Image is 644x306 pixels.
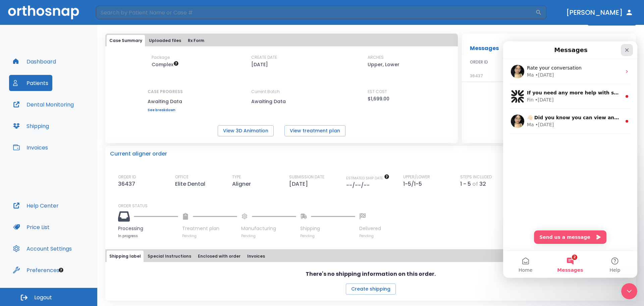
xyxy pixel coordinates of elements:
p: 1-5/1-5 [403,180,425,188]
p: Shipping [300,225,355,232]
p: Pending [182,233,237,238]
p: Processing [118,225,178,232]
span: If you need any more help with sending digital impressions or using your Dexis scanner, please le... [24,49,596,54]
button: Account Settings [9,241,76,257]
p: [DATE] [251,60,268,69]
button: Patients [9,75,52,91]
button: Help [90,210,134,236]
button: View treatment plan [284,125,345,136]
span: Logout [34,294,52,301]
p: Aligner [232,180,254,188]
p: TYPE [232,174,241,180]
p: STEPS INCLUDED [460,174,492,180]
p: There's no shipping information on this order. [306,270,436,278]
button: Shipping label [107,251,144,262]
p: UPPER/LOWER [403,174,430,180]
p: Awaiting Data [251,97,312,105]
div: tabs [107,35,457,46]
button: Special Instructions [145,251,194,262]
button: Uploaded files [146,35,184,46]
p: Manufacturing [241,225,296,232]
span: Up to 50 Steps (100 aligners) [152,61,179,68]
span: Home [15,226,29,231]
p: Messages [470,44,499,52]
p: CASE PROGRESS [148,89,183,95]
p: ORDER ID [118,174,136,180]
span: Help [106,226,117,231]
button: Messages [45,210,89,236]
p: Current aligner order [110,150,167,158]
p: $1,699.00 [368,95,389,103]
button: Enclosed with order [195,251,243,262]
iframe: Intercom live chat [503,41,637,278]
div: • [DATE] [32,55,51,62]
div: Ma [24,80,31,87]
p: Pending [300,233,355,238]
input: Search by Patient Name or Case # [96,6,535,19]
button: Dashboard [9,53,60,70]
p: CREATE DATE [251,54,277,60]
div: • [DATE] [32,80,51,87]
p: of [472,180,478,188]
p: ARCHES [368,54,384,60]
img: Profile image for Ma [8,73,21,87]
p: Elite Dental [175,180,208,188]
p: 32 [479,180,486,188]
span: The date will be available after approving treatment plan [346,176,389,181]
button: Invoices [9,139,52,156]
p: 1 - 5 [460,180,471,188]
p: Upper, Lower [368,60,399,69]
button: Send us a message [31,189,103,203]
p: Awaiting Data [148,97,183,105]
button: [PERSON_NAME] [563,6,636,18]
button: View 3D Animation [218,125,274,136]
button: Create shipping [346,283,396,295]
span: ORDER ID [470,59,488,65]
div: Fin [24,55,31,62]
button: Shipping [9,118,53,134]
button: Preferences [9,262,63,278]
p: In progress [118,233,178,238]
p: EST COST [368,89,387,95]
p: Package [152,54,170,60]
button: Help Center [9,198,63,214]
p: Pending [241,233,296,238]
span: Messages [54,226,80,231]
p: --/--/-- [346,181,372,189]
button: Invoices [245,251,268,262]
p: 36437 [118,180,138,188]
p: Pending [359,233,381,238]
span: 36437 [470,73,483,79]
a: See breakdown [148,108,183,112]
button: Price List [9,219,54,235]
p: ORDER STATUS [118,203,631,209]
p: SUBMISSION DATE [289,174,324,180]
div: tabs [107,251,635,262]
div: Tooltip anchor [58,267,64,273]
img: Orthosnap [8,5,79,19]
p: [DATE] [289,180,311,188]
p: Current Batch [251,89,312,95]
button: Rx Form [185,35,207,46]
p: OFFICE [175,174,189,180]
p: Delivered [359,225,381,232]
p: Treatment plan [182,225,237,232]
button: Case Summary [107,35,145,46]
button: Dental Monitoring [9,96,78,113]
